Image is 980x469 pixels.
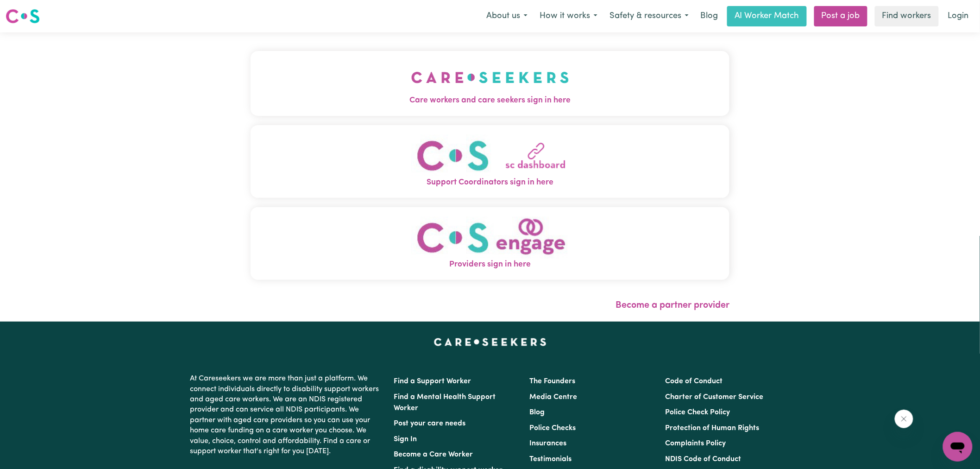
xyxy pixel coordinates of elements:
button: Safety & resources [603,6,695,26]
a: Post a job [814,6,867,26]
a: Login [942,6,974,26]
a: Police Checks [529,425,576,432]
a: Insurances [529,440,566,447]
a: Become a partner provider [616,301,729,310]
a: Protection of Human Rights [666,425,760,432]
a: Police Check Policy [666,409,730,416]
a: Careseekers home page [434,338,547,346]
img: Careseekers logo [6,8,40,25]
iframe: Button to launch messaging window [943,432,973,462]
a: Code of Conduct [666,378,723,385]
span: Providers sign in here [251,259,729,271]
a: Find a Mental Health Support Worker [394,393,496,412]
a: Media Centre [529,393,577,401]
a: Careseekers logo [6,6,40,27]
a: Complaints Policy [666,440,726,447]
a: AI Worker Match [727,6,807,26]
button: How it works [534,6,603,26]
a: Testimonials [529,456,572,463]
a: The Founders [529,378,575,385]
button: Care workers and care seekers sign in here [251,51,729,116]
a: Blog [529,409,545,416]
button: Providers sign in here [251,207,729,280]
a: Find workers [875,6,939,26]
a: NDIS Code of Conduct [666,456,741,463]
span: Need any help? [6,6,56,14]
a: Charter of Customer Service [666,393,764,401]
a: Post your care needs [394,420,465,427]
span: Support Coordinators sign in here [251,177,729,189]
button: Support Coordinators sign in here [251,125,729,198]
a: Find a Support Worker [394,378,471,385]
span: Care workers and care seekers sign in here [251,95,729,107]
button: About us [480,6,534,26]
iframe: Close message [895,410,913,428]
a: Become a Care Worker [394,451,473,458]
p: At Careseekers we are more than just a platform. We connect individuals directly to disability su... [190,370,383,460]
a: Sign In [394,436,417,443]
a: Blog [695,6,723,26]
